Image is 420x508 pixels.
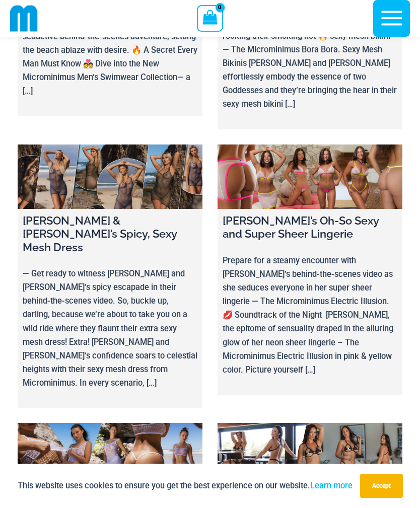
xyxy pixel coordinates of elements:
button: Accept [360,474,403,498]
a: Rachel & Temmi’s Spicy, Sexy Mesh Dress [18,144,202,209]
p: — Get ready to witness [PERSON_NAME] and [PERSON_NAME]’s spicy escapade in their behind-the-scene... [23,267,197,390]
h4: [PERSON_NAME]’s Oh-So Sexy and Super Sheer Lingerie [223,214,397,241]
p: This website uses cookies to ensure you get the best experience on our website. [18,479,353,492]
p: Prepare for a steamy encounter with [PERSON_NAME]’s behind-the-scenes video as she seduces everyo... [223,254,397,377]
img: cropped mm emblem [10,5,38,32]
h4: [PERSON_NAME] & [PERSON_NAME]’s Spicy, Sexy Mesh Dress [23,214,197,254]
a: Heather’s Extra Naughty and Extra Unique Seductive Lingerie [218,423,402,488]
a: View Shopping Cart, empty [197,5,223,31]
a: Grace’s Showstopping Beauty in Her See-through Bikini and Dress [18,423,202,488]
a: Learn more [310,481,353,490]
a: Amy’s Oh-So Sexy and Super Sheer Lingerie [218,144,402,209]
